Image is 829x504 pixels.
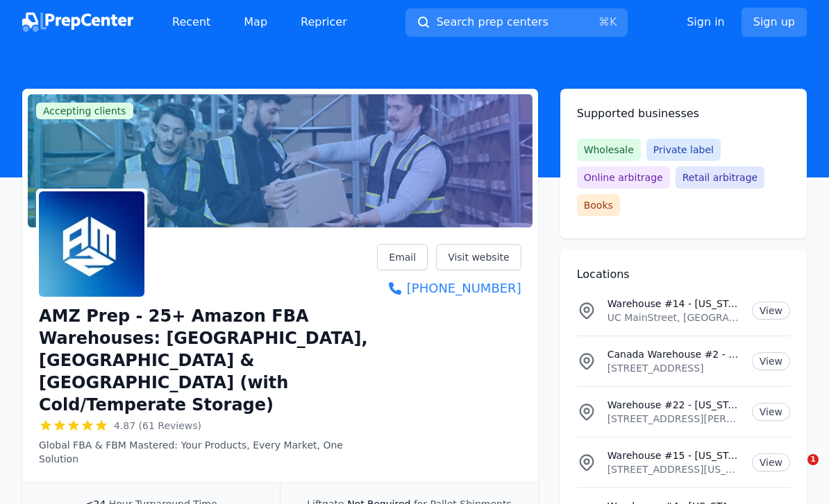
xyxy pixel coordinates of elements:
a: Repricer [290,8,358,36]
p: [STREET_ADDRESS][PERSON_NAME][US_STATE] [608,412,741,426]
a: View [752,302,790,320]
p: Global FBA & FBM Mastered: Your Products, Every Market, One Solution [39,438,377,466]
span: Retail arbitrage [676,166,764,189]
span: Accepting clients [36,103,133,119]
p: UC MainStreet, [GEOGRAPHIC_DATA], [GEOGRAPHIC_DATA], [US_STATE][GEOGRAPHIC_DATA], [GEOGRAPHIC_DATA] [608,311,741,324]
a: Sign in [687,14,725,31]
a: Email [377,244,428,270]
p: [STREET_ADDRESS][US_STATE] [608,462,741,476]
a: View [752,453,790,471]
span: Books [577,194,620,216]
h2: Locations [577,266,790,283]
kbd: K [610,15,617,28]
a: Map [233,8,278,36]
p: Canada Warehouse #2 - [GEOGRAPHIC_DATA] [608,347,741,361]
span: 1 [807,454,819,465]
a: Recent [161,8,221,36]
h2: Supported businesses [577,105,790,122]
span: Online arbitrage [577,166,670,189]
h1: AMZ Prep - 25+ Amazon FBA Warehouses: [GEOGRAPHIC_DATA], [GEOGRAPHIC_DATA] & [GEOGRAPHIC_DATA] (w... [39,305,377,416]
a: View [752,403,790,421]
img: PrepCenter [22,12,133,32]
kbd: ⌘ [598,15,610,28]
p: Warehouse #14 - [US_STATE] [608,297,741,311]
span: Private label [646,139,721,161]
span: Search prep centers [436,14,548,31]
iframe: Intercom live chat [779,454,812,487]
p: Warehouse #22 - [US_STATE] [608,398,741,412]
a: Visit website [436,244,521,270]
button: Search prep centers⌘K [405,8,628,37]
span: Wholesale [577,139,641,161]
a: View [752,352,790,370]
img: AMZ Prep - 25+ Amazon FBA Warehouses: US, Canada & UK (with Cold/Temperate Storage) [39,191,144,297]
a: Sign up [742,8,807,37]
span: 4.87 (61 Reviews) [114,419,201,433]
p: [STREET_ADDRESS] [608,361,741,375]
p: Warehouse #15 - [US_STATE] [608,449,741,462]
a: [PHONE_NUMBER] [377,279,521,298]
